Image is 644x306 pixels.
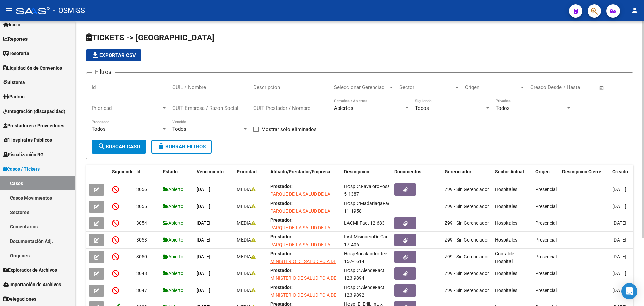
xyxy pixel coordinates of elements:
[92,67,115,77] h3: Filtros
[344,285,384,298] span: HospDr.AlendeFact 123-9892
[136,220,147,226] span: 3054
[197,204,210,209] span: [DATE]
[535,254,557,259] span: Presencial
[197,271,210,276] span: [DATE]
[163,187,183,192] span: Abierto
[237,204,256,209] span: MEDIA
[163,288,183,293] span: Abierto
[535,204,557,209] span: Presencial
[86,33,214,42] span: TICKETS -> [GEOGRAPHIC_DATA]
[112,169,134,174] span: Siguiendo
[270,242,335,270] span: PARQUE DE LA SALUD DE LA PROVINCIA DE [GEOGRAPHIC_DATA] [PERSON_NAME] XVII - NRO 70
[334,105,353,111] span: Abiertos
[237,254,256,259] span: MEDIA
[133,165,160,187] datatable-header-cell: Id
[399,84,454,90] span: Sector
[3,79,25,86] span: Sistema
[344,220,385,226] span: LACMI-Fact 12-683
[3,136,52,144] span: Hospitales Públicos
[270,268,293,273] strong: Prestador:
[612,220,626,226] span: [DATE]
[442,165,492,187] datatable-header-cell: Gerenciador
[163,237,183,243] span: Abierto
[535,271,557,276] span: Presencial
[136,204,147,209] span: 3055
[612,254,626,259] span: [DATE]
[270,225,335,253] span: PARQUE DE LA SALUD DE LA PROVINCIA DE [GEOGRAPHIC_DATA] [PERSON_NAME] XVII - NRO 70
[445,271,489,276] span: Z99 - Sin Gerenciador
[631,6,639,14] mat-icon: person
[3,295,36,303] span: Delegaciones
[270,251,293,256] strong: Prestador:
[91,51,99,59] mat-icon: file_download
[270,259,336,272] span: MINISTERIO DE SALUD PCIA DE BS AS
[157,142,165,150] mat-icon: delete
[136,169,140,174] span: Id
[270,275,336,289] span: MINISTERIO DE SALUD PCIA DE BS AS
[270,217,293,223] strong: Prestador:
[3,266,57,274] span: Explorador de Archivos
[3,64,62,72] span: Liquidación de Convenios
[109,165,133,187] datatable-header-cell: Siguiendo
[237,271,256,276] span: MEDIA
[612,288,626,293] span: [DATE]
[465,84,519,90] span: Origen
[270,169,330,174] span: Afiliado/Prestador/Empresa
[92,126,106,132] span: Todos
[3,21,20,28] span: Inicio
[495,220,517,226] span: Hospitales
[237,220,256,226] span: MEDIA
[53,3,85,18] span: - OSMISS
[3,50,29,57] span: Tesorería
[270,184,293,189] strong: Prestador:
[197,254,210,259] span: [DATE]
[612,187,626,192] span: [DATE]
[533,165,559,187] datatable-header-cell: Origen
[495,187,517,192] span: Hospitales
[344,201,392,214] span: HospDrMadariagaFact 11-1958
[270,208,335,236] span: PARQUE DE LA SALUD DE LA PROVINCIA DE [GEOGRAPHIC_DATA] [PERSON_NAME] XVII - NRO 70
[136,187,147,192] span: 3056
[612,271,626,276] span: [DATE]
[163,271,183,276] span: Abierto
[163,254,183,259] span: Abierto
[415,105,429,111] span: Todos
[98,142,106,150] mat-icon: search
[562,169,601,174] span: Descripcion Cierre
[3,151,44,158] span: Fiscalización RG
[445,237,489,243] span: Z99 - Sin Gerenciador
[563,84,596,90] input: Fecha fin
[344,234,405,247] span: Inst.MisioneroDelCancerFact 17-406
[197,288,210,293] span: [DATE]
[495,251,515,264] span: Contable-Hospital
[237,288,256,293] span: MEDIA
[270,285,293,290] strong: Prestador:
[344,169,369,174] span: Descripcion
[344,251,387,264] span: HospBocalandroRec 157-1614
[92,140,146,154] button: Buscar Caso
[344,184,407,197] span: HospDr.FavaloroPosadasFact 5-1387
[270,292,336,305] span: MINISTERIO DE SALUD PCIA DE BS AS
[136,237,147,243] span: 3053
[136,288,147,293] span: 3047
[172,126,186,132] span: Todos
[86,49,141,61] button: Exportar CSV
[197,220,210,226] span: [DATE]
[91,52,136,58] span: Exportar CSV
[98,144,140,150] span: Buscar Caso
[163,204,183,209] span: Abierto
[559,165,610,187] datatable-header-cell: Descripcion Cierre
[445,220,489,226] span: Z99 - Sin Gerenciador
[341,165,392,187] datatable-header-cell: Descripcion
[530,84,557,90] input: Fecha inicio
[492,165,533,187] datatable-header-cell: Sector Actual
[270,191,335,220] span: PARQUE DE LA SALUD DE LA PROVINCIA DE [GEOGRAPHIC_DATA] [PERSON_NAME] XVII - NRO 70
[163,220,183,226] span: Abierto
[268,165,341,187] datatable-header-cell: Afiliado/Prestador/Empresa
[237,237,256,243] span: MEDIA
[496,105,510,111] span: Todos
[3,122,64,129] span: Prestadores / Proveedores
[270,201,293,206] strong: Prestador:
[495,288,517,293] span: Hospitales
[445,254,489,259] span: Z99 - Sin Gerenciador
